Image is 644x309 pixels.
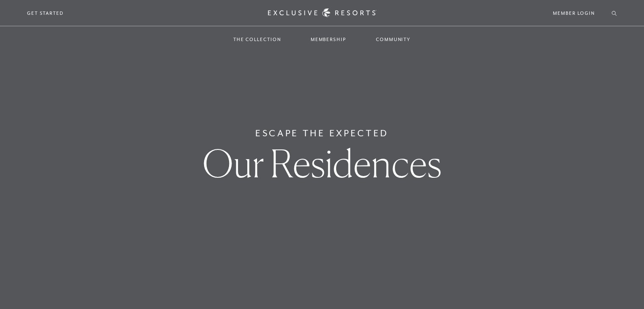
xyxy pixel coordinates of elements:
[302,27,355,52] a: Membership
[553,9,595,17] a: Member Login
[225,27,290,52] a: The Collection
[255,127,389,140] h6: Escape The Expected
[368,27,419,52] a: Community
[202,144,442,182] h1: Our Residences
[27,9,64,17] a: Get Started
